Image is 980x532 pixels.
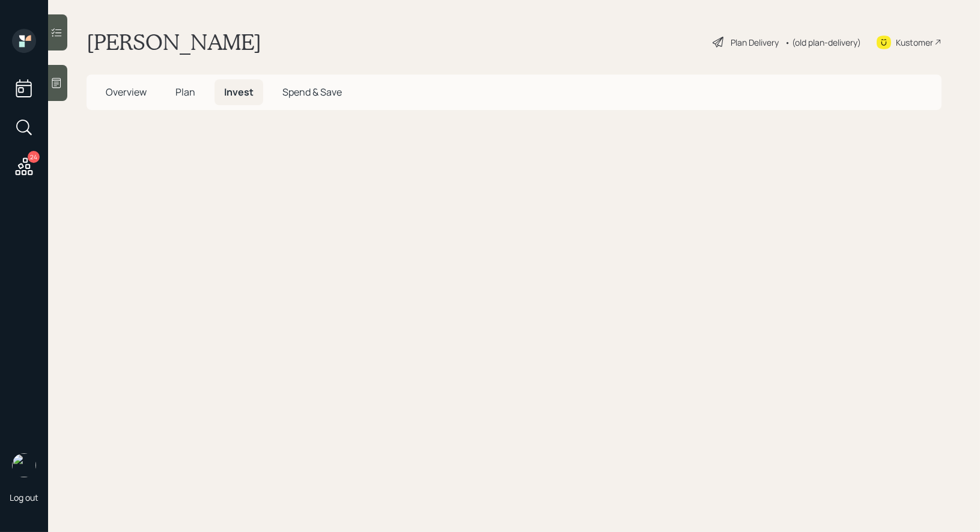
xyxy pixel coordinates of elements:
h1: [PERSON_NAME] [87,29,261,55]
div: 24 [28,151,40,163]
span: Spend & Save [282,85,342,99]
span: Overview [106,85,147,99]
div: Log out [10,492,38,503]
span: Invest [224,85,254,99]
div: Kustomer [896,36,933,49]
div: • (old plan-delivery) [785,36,861,49]
img: treva-nostdahl-headshot.png [12,453,36,477]
span: Plan [175,85,195,99]
div: Plan Delivery [731,36,779,49]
